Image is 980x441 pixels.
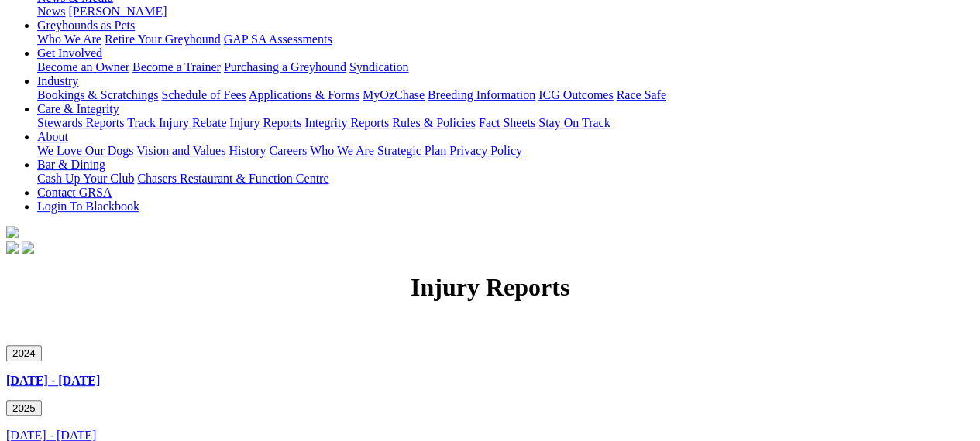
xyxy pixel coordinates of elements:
[37,172,974,186] div: Bar & Dining
[411,273,569,301] strong: Injury Reports
[37,46,102,60] a: Get Involved
[132,60,221,73] a: Become a Trainer
[392,116,476,129] a: Rules & Policies
[127,116,226,129] a: Track Injury Rebate
[6,241,19,254] img: facebook.svg
[538,116,610,129] a: Stay On Track
[136,144,225,157] a: Vision and Values
[428,88,535,101] a: Breeding Information
[349,60,408,73] a: Syndication
[449,144,522,157] a: Privacy Policy
[37,144,133,157] a: We Love Our Dogs
[249,88,359,101] a: Applications & Forms
[22,241,34,254] img: twitter.svg
[37,200,139,213] a: Login To Blackbook
[6,374,100,387] a: [DATE] - [DATE]
[105,32,221,46] a: Retire Your Greyhound
[37,60,974,74] div: Get Involved
[269,144,307,157] a: Careers
[37,5,65,18] a: News
[37,158,105,171] a: Bar & Dining
[310,144,374,157] a: Who We Are
[37,116,974,130] div: Care & Integrity
[37,88,158,101] a: Bookings & Scratchings
[6,226,19,238] img: logo-grsa-white.png
[37,172,134,185] a: Cash Up Your Club
[229,116,301,129] a: Injury Reports
[377,144,446,157] a: Strategic Plan
[37,74,78,87] a: Industry
[37,116,124,129] a: Stewards Reports
[224,32,332,46] a: GAP SA Assessments
[137,172,328,185] a: Chasers Restaurant & Function Centre
[6,400,42,416] button: 2025
[161,88,246,101] a: Schedule of Fees
[304,116,389,129] a: Integrity Reports
[37,60,129,73] a: Become an Owner
[37,130,68,143] a: About
[479,116,535,129] a: Fact Sheets
[224,60,346,73] a: Purchasing a Greyhound
[6,345,42,361] button: 2024
[37,19,135,32] a: Greyhounds as Pets
[363,88,425,101] a: MyOzChase
[37,144,974,158] div: About
[37,186,112,199] a: Contact GRSA
[37,5,974,19] div: News & Media
[37,88,974,102] div: Industry
[37,102,119,115] a: Care & Integrity
[68,5,167,18] a: [PERSON_NAME]
[37,32,974,46] div: Greyhounds as Pets
[37,32,101,46] a: Who We Are
[229,144,266,157] a: History
[616,88,665,101] a: Race Safe
[538,88,613,101] a: ICG Outcomes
